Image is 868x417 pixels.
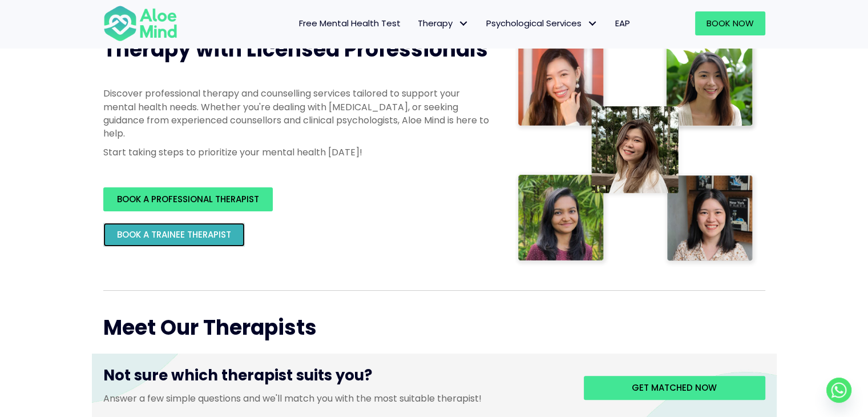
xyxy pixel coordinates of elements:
span: Therapy [418,17,469,29]
a: Free Mental Health Test [290,11,409,35]
p: Discover professional therapy and counselling services tailored to support your mental health nee... [103,87,491,140]
span: Therapy with Licensed Professionals [103,35,488,64]
a: BOOK A PROFESSIONAL THERAPIST [103,187,273,211]
span: Psychological Services [486,17,598,29]
span: EAP [615,17,630,29]
span: Free Mental Health Test [299,17,401,29]
span: BOOK A PROFESSIONAL THERAPIST [117,193,259,205]
span: BOOK A TRAINEE THERAPIST [117,228,231,240]
a: EAP [607,11,639,35]
a: Psychological ServicesPsychological Services: submenu [478,11,607,35]
span: Therapy: submenu [455,15,472,32]
a: Get matched now [584,376,765,400]
span: Book Now [706,17,754,29]
img: Therapist collage [514,35,758,267]
p: Answer a few simple questions and we'll match you with the most suitable therapist! [103,392,567,405]
p: Start taking steps to prioritize your mental health [DATE]! [103,146,491,159]
a: Whatsapp [826,378,851,403]
a: TherapyTherapy: submenu [409,11,478,35]
a: BOOK A TRAINEE THERAPIST [103,223,245,247]
img: Aloe mind Logo [103,5,177,42]
span: Get matched now [632,382,717,394]
h3: Not sure which therapist suits you? [103,365,567,391]
span: Psychological Services: submenu [584,15,601,32]
span: Meet Our Therapists [103,313,317,342]
nav: Menu [192,11,639,35]
a: Book Now [695,11,765,35]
